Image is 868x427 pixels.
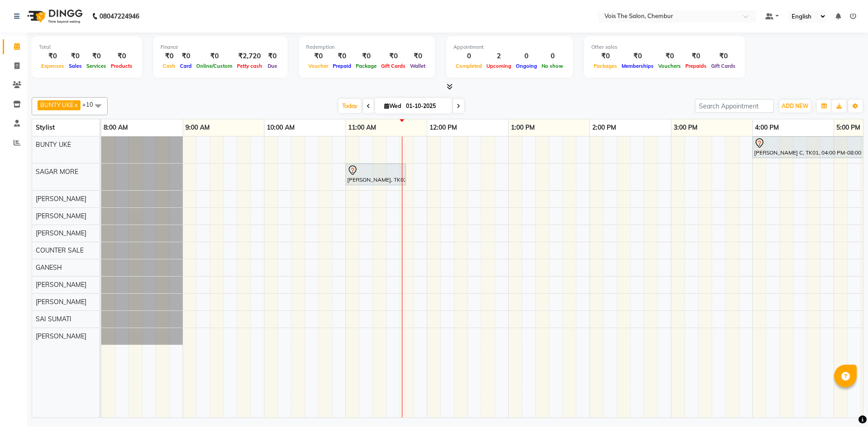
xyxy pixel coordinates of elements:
span: SAI SUMATI [36,315,71,323]
a: x [74,101,78,108]
span: Online/Custom [194,63,235,69]
div: Appointment [453,43,566,51]
div: ₹0 [66,51,84,61]
span: Today [339,99,361,113]
span: [PERSON_NAME] [36,229,86,237]
div: ₹0 [379,51,408,61]
span: Prepaids [683,63,709,69]
div: [PERSON_NAME], TK02, 11:00 AM-11:45 AM, [DEMOGRAPHIC_DATA] Hair - Blow Dry (Mid-Back Length) [346,165,405,184]
div: ₹0 [683,51,709,61]
div: Finance [160,43,280,51]
a: 9:00 AM [183,121,212,134]
div: ₹0 [656,51,683,61]
a: 12:00 PM [427,121,459,134]
div: ₹0 [39,51,66,61]
span: Products [108,63,135,69]
a: 2:00 PM [590,121,618,134]
span: No show [539,63,566,69]
div: ₹0 [84,51,108,61]
span: Packages [591,63,619,69]
div: Other sales [591,43,738,51]
div: ₹0 [709,51,738,61]
span: Card [178,63,194,69]
span: Voucher [306,63,330,69]
div: ₹0 [108,51,135,61]
div: ₹0 [178,51,194,61]
div: ₹0 [160,51,178,61]
span: Memberships [619,63,656,69]
img: logo [23,4,85,29]
span: ADD NEW [782,103,808,109]
button: ADD NEW [779,100,811,113]
div: ₹0 [354,51,379,61]
span: Gift Cards [709,63,738,69]
div: ₹0 [306,51,330,61]
div: Total [39,43,135,51]
b: 08047224946 [99,4,139,29]
span: GANESH [36,263,62,272]
span: BUNTY UKE [40,101,74,108]
a: 11:00 AM [346,121,378,134]
span: BUNTY UKE [36,141,71,149]
div: 0 [453,51,484,61]
a: 4:00 PM [753,121,781,134]
span: Due [265,63,279,69]
span: Petty cash [235,63,264,69]
span: Gift Cards [379,63,408,69]
div: ₹0 [591,51,619,61]
span: Ongoing [514,63,539,69]
a: 5:00 PM [834,121,863,134]
input: Search Appointment [695,99,774,113]
span: [PERSON_NAME] [36,281,86,289]
div: ₹0 [619,51,656,61]
div: ₹0 [194,51,235,61]
div: ₹0 [264,51,280,61]
span: Package [354,63,379,69]
span: Services [84,63,108,69]
span: Wed [382,103,403,109]
span: Prepaid [330,63,354,69]
a: 3:00 PM [671,121,700,134]
span: Upcoming [484,63,514,69]
span: SAGAR MORE [36,168,78,176]
div: ₹0 [408,51,428,61]
span: [PERSON_NAME] [36,212,86,220]
div: ₹2,720 [235,51,264,61]
span: +10 [82,101,100,108]
span: Expenses [39,63,66,69]
span: Stylist [36,123,55,131]
span: COUNTER SALE [36,246,84,254]
a: 10:00 AM [264,121,297,134]
span: Completed [453,63,484,69]
span: Sales [66,63,84,69]
span: [PERSON_NAME] [36,298,86,306]
span: [PERSON_NAME] [36,195,86,203]
div: 2 [484,51,514,61]
span: Cash [160,63,178,69]
div: 0 [539,51,566,61]
a: 8:00 AM [101,121,130,134]
div: 0 [514,51,539,61]
div: ₹0 [330,51,354,61]
div: Redemption [306,43,428,51]
a: 1:00 PM [509,121,537,134]
span: [PERSON_NAME] [36,332,86,340]
input: 2025-10-01 [403,99,448,113]
span: Wallet [408,63,428,69]
span: Vouchers [656,63,683,69]
iframe: chat widget [830,391,859,418]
